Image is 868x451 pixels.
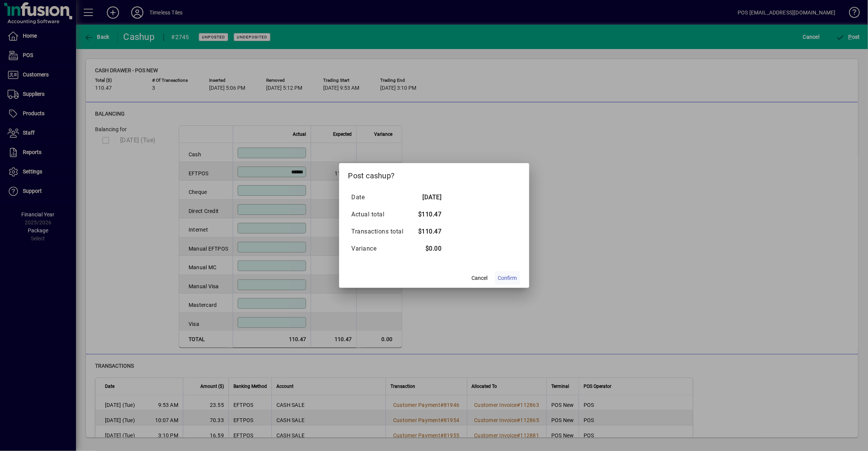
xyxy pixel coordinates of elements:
[411,240,442,257] td: $0.00
[339,163,529,185] h2: Post cashup?
[498,274,517,282] span: Confirm
[411,206,442,223] td: $110.47
[411,223,442,240] td: $110.47
[351,240,411,257] td: Variance
[351,189,411,206] td: Date
[495,271,520,285] button: Confirm
[472,274,488,282] span: Cancel
[468,271,492,285] button: Cancel
[351,223,411,240] td: Transactions total
[351,206,411,223] td: Actual total
[411,189,442,206] td: [DATE]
